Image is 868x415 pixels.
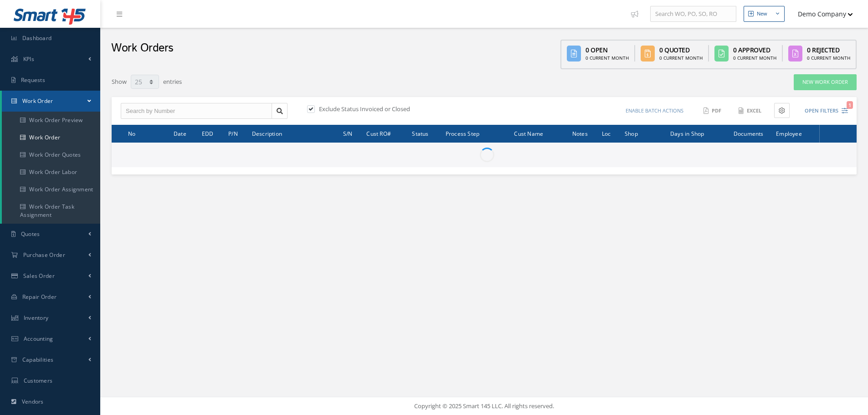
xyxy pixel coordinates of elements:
span: Quotes [21,230,40,238]
label: Exclude Status Invoiced or Closed [317,105,410,113]
span: Date [174,129,186,138]
span: Inventory [24,314,49,322]
span: EDD [202,129,214,138]
div: 0 Open [586,45,629,55]
span: Status [412,129,428,138]
a: Work Order Assignment [2,181,100,198]
input: Search WO, PO, SO, RO [650,6,736,22]
input: Search by Number [121,103,272,119]
div: 0 Current Month [733,55,776,61]
span: KPIs [23,55,34,63]
a: Work Order Labor [2,164,100,181]
span: Purchase Order [23,251,65,259]
div: Exclude Status Invoiced or Closed [305,105,484,115]
span: S/N [343,129,353,138]
span: Sales Order [23,272,55,280]
span: P/N [228,129,238,138]
a: New Work Order [794,74,857,90]
span: Vendors [22,398,44,405]
span: Notes [572,129,588,138]
label: entries [163,74,182,87]
span: 1 [847,101,853,109]
div: Copyright © 2025 Smart 145 LLC. All rights reserved. [109,402,859,411]
span: Customers [24,377,53,384]
span: Documents [734,129,764,138]
span: Capabilities [22,356,54,364]
span: Days in Shop [670,129,704,138]
div: 0 Approved [733,45,776,55]
span: Employee [776,129,802,138]
a: Work Order [2,91,100,112]
button: Enable batch actions [617,103,692,119]
span: Loc [602,129,611,138]
span: Shop [625,129,638,138]
a: Work Order Task Assignment [2,198,100,224]
div: 0 Current Month [659,55,703,61]
a: Work Order [2,129,100,146]
div: 0 Quoted [659,45,703,55]
span: Cust Name [514,129,543,138]
span: Repair Order [22,293,57,301]
div: 0 Current Month [807,55,850,61]
span: Accounting [24,335,53,343]
span: Description [252,129,282,138]
div: New [757,10,767,18]
a: Work Order Quotes [2,146,100,164]
h2: Work Orders [111,41,174,55]
span: Dashboard [22,34,52,42]
span: No [128,129,135,138]
div: 0 Rejected [807,45,850,55]
button: Open Filters1 [796,103,848,118]
span: Requests [21,76,45,84]
button: New [744,6,785,22]
button: PDF [699,103,727,119]
button: Demo Company [789,5,853,23]
label: Show [112,74,127,87]
div: 0 Current Month [586,55,629,61]
button: Excel [734,103,767,119]
a: Work Order Preview [2,112,100,129]
span: Work Order [22,97,53,105]
span: Process Step [446,129,479,138]
span: Cust RO# [366,129,391,138]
